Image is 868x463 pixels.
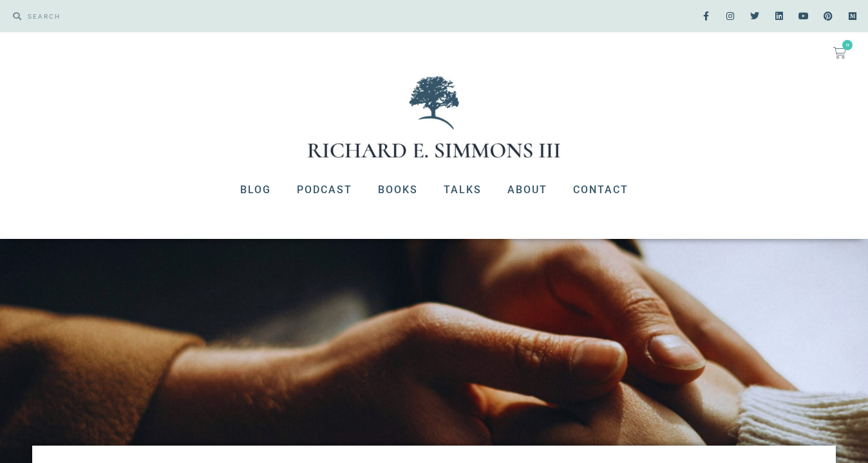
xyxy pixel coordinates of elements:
[21,6,428,26] input: SEARCH
[560,173,641,207] a: Contact
[818,39,862,67] a: 0
[365,173,431,207] a: Books
[495,173,560,207] a: About
[842,40,853,50] span: 0
[284,173,365,207] a: Podcast
[431,173,495,207] a: Talks
[227,173,284,207] a: Blog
